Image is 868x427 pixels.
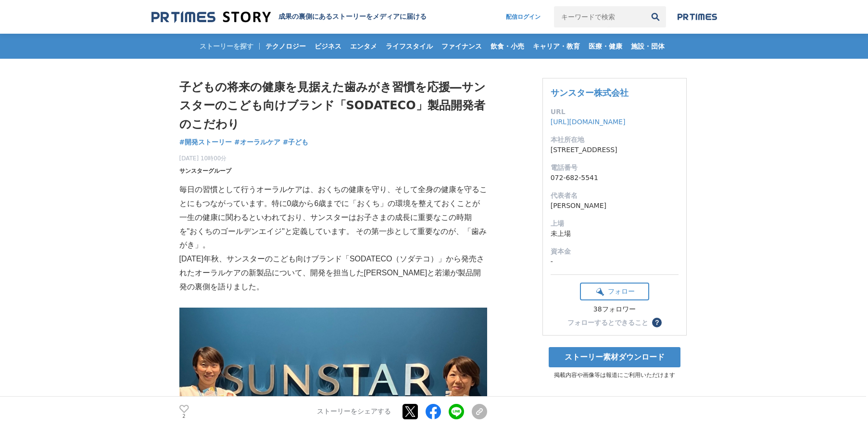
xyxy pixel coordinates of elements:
span: エンタメ [346,42,381,51]
h1: 子どもの将来の健康を見据えた歯みがき習慣を応援―サンスターのこども向けブランド「SODATECO」製品開発者のこだわり [179,78,487,133]
a: 飲食・小売 [487,34,528,59]
a: ライフスタイル [382,34,437,59]
img: prtimes [678,13,717,21]
img: 成果の裏側にあるストーリーをメディアに届ける [151,11,271,24]
a: サンスターグループ [179,167,231,175]
a: 配信ログイン [496,6,550,27]
span: キャリア・教育 [529,42,584,51]
a: #開発ストーリー [179,137,232,147]
dt: 代表者名 [551,191,679,201]
dt: 電話番号 [551,163,679,173]
p: 2 [179,414,189,419]
a: #オーラルケア [234,137,280,147]
dt: URL [551,107,679,117]
p: 毎日の習慣として行うオーラルケアは、おくちの健康を守り、そして全身の健康を守ることにもつながっています。特に0歳から6歳までに「おくち」の環境を整えておくことが一生の健康に関わるといわれており、... [179,183,487,252]
dd: [PERSON_NAME] [551,201,679,211]
span: #開発ストーリー [179,138,232,146]
button: フォロー [580,283,649,300]
a: ビジネス [311,34,345,59]
a: キャリア・教育 [529,34,584,59]
span: #オーラルケア [234,138,280,146]
span: ファイナンス [438,42,486,51]
span: ライフスタイル [382,42,437,51]
dd: [STREET_ADDRESS] [551,145,679,155]
a: 成果の裏側にあるストーリーをメディアに届ける 成果の裏側にあるストーリーをメディアに届ける [151,11,427,24]
a: ストーリー素材ダウンロード [549,347,680,367]
p: 掲載内容や画像等は報道にご利用いただけます [542,371,687,379]
a: エンタメ [346,34,381,59]
span: #子ども [283,138,309,146]
span: 施設・団体 [627,42,668,51]
dt: 資本金 [551,246,679,257]
a: サンスター株式会社 [551,88,629,98]
span: 医療・健康 [585,42,626,51]
dt: 本社所在地 [551,135,679,145]
span: ？ [654,319,660,326]
div: フォローするとできること [567,319,648,326]
input: キーワードで検索 [554,6,645,27]
a: #子ども [283,137,309,147]
span: [DATE] 10時00分 [179,154,231,163]
p: [DATE]年秋、サンスターのこども向けブランド「SODATECO（ソダテコ）」から発売されたオーラルケアの新製品について、開発を担当した[PERSON_NAME]と若瀬が製品開発の裏側を語りました。 [179,252,487,294]
h2: 成果の裏側にあるストーリーをメディアに届ける [278,13,427,21]
span: テクノロジー [262,42,310,51]
dd: - [551,257,679,267]
p: ストーリーをシェアする [317,408,391,416]
dd: 未上場 [551,229,679,239]
a: 医療・健康 [585,34,626,59]
dt: 上場 [551,219,679,229]
span: ビジネス [311,42,345,51]
a: ファイナンス [438,34,486,59]
div: 38フォロワー [580,305,649,314]
dd: 072-682-5541 [551,173,679,183]
button: ？ [652,318,662,327]
a: 施設・団体 [627,34,668,59]
a: テクノロジー [262,34,310,59]
span: 飲食・小売 [487,42,528,51]
button: 検索 [645,6,666,27]
a: [URL][DOMAIN_NAME] [551,118,626,126]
